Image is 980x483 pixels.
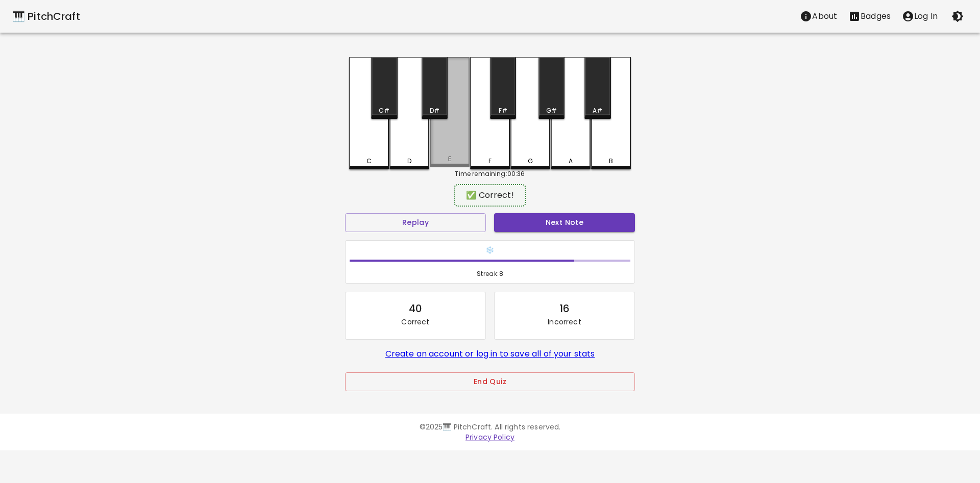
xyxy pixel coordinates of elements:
span: Streak: 8 [350,269,630,279]
div: G [528,157,533,166]
button: account of current user [896,6,943,27]
div: F# [499,106,507,115]
div: E [448,155,451,164]
div: C# [379,106,389,115]
a: Privacy Policy [465,432,514,442]
button: Next Note [494,213,635,232]
p: Incorrect [548,317,581,327]
a: 🎹 PitchCraft [12,8,80,24]
p: Log In [914,10,938,22]
p: Correct [401,317,429,327]
div: 16 [559,300,570,317]
div: C [366,157,372,166]
button: About [794,6,843,27]
div: Time remaining: 00:36 [349,169,631,179]
div: A [569,157,573,166]
div: ✅ Correct! [459,189,521,201]
div: G# [546,106,557,115]
div: 40 [409,300,422,317]
p: About [812,10,837,22]
h6: ❄️ [350,245,630,256]
p: Badges [861,10,891,22]
a: Create an account or log in to save all of your stats [385,348,595,360]
p: © 2025 🎹 PitchCraft. All rights reserved. [196,422,784,432]
div: B [609,157,613,166]
div: D [407,157,411,166]
button: Replay [345,213,486,232]
div: A# [593,106,602,115]
button: Stats [843,6,896,27]
div: F [488,157,492,166]
button: End Quiz [345,372,635,391]
div: D# [430,106,439,115]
